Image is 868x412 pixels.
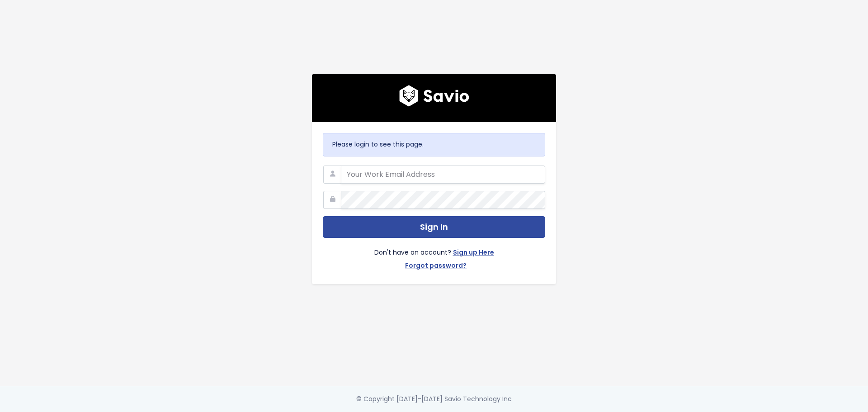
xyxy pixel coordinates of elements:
div: © Copyright [DATE]-[DATE] Savio Technology Inc [356,393,512,405]
p: Please login to see this page. [332,139,536,150]
input: Your Work Email Address [341,166,545,184]
div: Don't have an account? [323,238,545,273]
a: Sign up Here [453,247,494,260]
img: logo600x187.a314fd40982d.png [399,85,469,107]
a: Forgot password? [405,260,467,273]
button: Sign In [323,216,545,238]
